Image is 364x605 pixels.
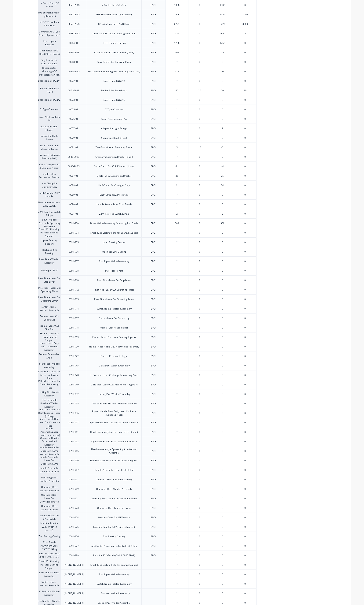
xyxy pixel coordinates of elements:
div: 0 [234,285,257,294]
div: EACH [141,10,166,19]
div: 0 [188,199,211,209]
div: 10 [188,143,211,152]
div: 0088-01 [61,180,87,190]
div: 1758 [211,38,234,48]
div: EACH [141,67,166,76]
div: 0 [188,10,211,19]
div: 0 [234,105,257,114]
div: ? [166,190,188,200]
div: ? [166,266,188,276]
div: Frame - Laser Cut Lower Bearing Support [38,332,61,342]
div: EACH [141,351,166,361]
div: Switch Frame - Welded Assembly [38,304,61,313]
div: 0 [211,76,234,86]
div: Earth Strap for22KV Handle [87,190,141,199]
div: 0 [234,171,257,180]
div: Crossarm Extension Bracket (black) [87,152,141,161]
div: 3000 [234,19,257,29]
div: 0074-999B [61,86,87,95]
div: 1956 [166,10,188,19]
div: Twin Transformer Mounting Frame [38,143,61,152]
div: EACH [141,143,166,152]
div: Base Frame F&G 2+2 [87,95,141,105]
div: 0 [188,152,211,161]
div: -5 [211,143,234,152]
div: 0 [234,256,257,266]
div: Twin Transformer Mounting Frame [87,143,141,152]
div: 25 [166,171,188,181]
div: 0 [234,266,257,275]
div: Handle Assembly for 22kV Switch [87,199,141,209]
div: Cable Clamp for 35 & 95mmsq (1core) [38,161,61,171]
div: ? [166,304,188,314]
div: EACH [141,256,166,266]
div: Pivot Pipe - Laser Cut Operating Plates [87,285,141,294]
div: Small 13x3 Locking Plate for Bearing Support [87,228,141,237]
div: 0 [234,180,257,190]
div: Frame - Laser Cut Side Bar [87,323,141,332]
div: Base Frame F&G 2+1 [87,76,141,86]
div: Frame - Laser Cut Side Bar [38,323,61,332]
div: M16x260 Insulator Pin B Head [38,19,61,29]
div: 0091-918 [61,323,87,332]
div: ? [166,342,188,351]
div: EACH [141,48,166,57]
div: 0091-900 [61,218,87,228]
div: 0 [188,161,211,171]
div: D' Type Container [38,105,61,114]
div: Frame - Removable Angle [87,351,141,361]
div: ? [166,200,188,209]
div: 0086-996G [61,161,87,171]
div: 0 [211,247,234,256]
div: ? [166,95,188,105]
div: Pivot Pipe - Laser Cut Operating Plates [38,285,61,294]
div: 0 [234,228,257,237]
div: Machined Zinc Bearing [87,247,141,256]
div: Pivot Pipe - Shaft [87,266,141,275]
div: 0091-912 [61,285,87,294]
div: EACH [141,313,166,323]
div: 309 [211,218,234,228]
div: 0 [234,304,257,313]
div: 0 [188,313,211,323]
div: 20 [188,86,211,95]
div: 0062-996G [61,19,87,29]
div: Machined Zinc Bearing [38,247,61,256]
div: EACH [141,275,166,285]
div: 0 [234,133,257,143]
div: 0 [211,313,234,323]
div: Frame - Fixed Angle M20 Nut Welded Assembly [38,342,61,351]
div: ? [166,314,188,323]
div: Frame - Laser Cut Centre Lug [38,313,61,323]
div: Disconnector Mounting ABC Bracket (galvanised) [87,67,141,76]
div: 0 [188,114,211,124]
div: 0 [188,133,211,143]
div: Universal ABC Type Bracket (galvanised) [87,29,141,38]
div: Upper Bearing Support [87,237,141,247]
div: 0 [188,247,211,256]
div: EACH [141,180,166,190]
div: EACH [141,38,166,48]
div: Feeder Pillar Base (black) [87,86,141,95]
div: ? [166,57,188,67]
div: EACH [141,76,166,86]
div: 2 [166,209,188,219]
div: Swan Neck Insulator Pin [87,114,141,124]
div: Supporting Baulk-Breast [38,133,61,143]
div: 0 [234,323,257,332]
div: Channel Raiser'C' Head 24mm (black) [87,48,141,57]
div: EACH [141,133,166,143]
div: ? [166,152,188,162]
div: EACH [141,152,166,161]
div: EACH [141,86,166,95]
div: 0 [188,351,211,361]
div: 1 [211,124,234,133]
div: 0 [211,105,234,114]
div: 309 [166,219,188,228]
div: 0091-910 [61,275,87,285]
div: 0 [188,237,211,247]
div: 0 [188,275,211,285]
div: Pivot Pipe - Laser Cut Operating Lever [87,294,141,304]
div: 0087-01 [61,171,87,180]
div: 0 [211,342,234,351]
